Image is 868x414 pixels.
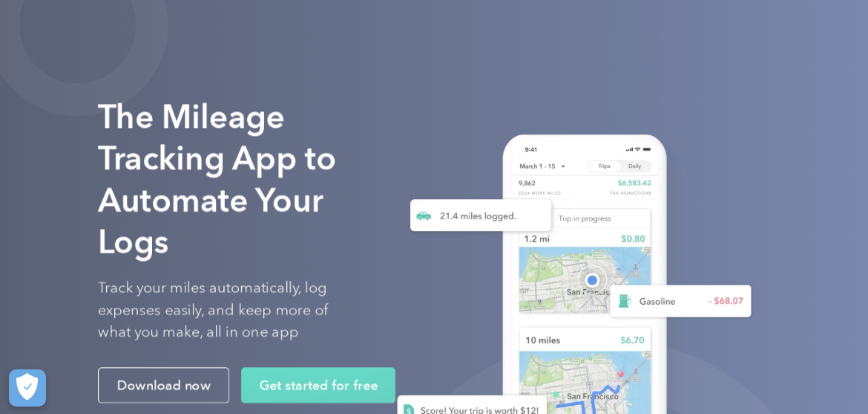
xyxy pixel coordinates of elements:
a: Get started for free [241,367,395,403]
strong: The Mileage Tracking App to Automate Your Logs [98,97,336,261]
p: Track your miles automatically, log expenses easily, and keep more of what you make, all in one app [98,276,343,343]
a: Download now [98,367,229,403]
button: Cookies Settings [9,369,46,407]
